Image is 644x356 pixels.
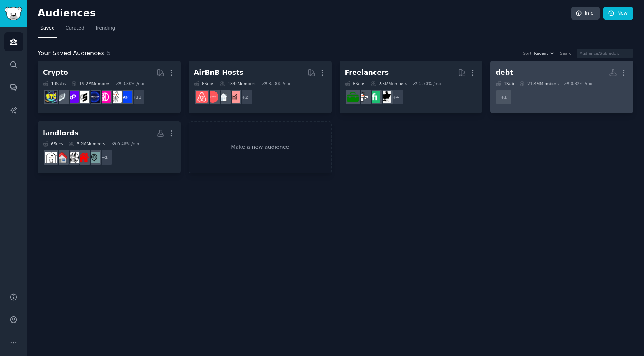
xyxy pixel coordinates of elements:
[220,81,256,86] div: 134k Members
[496,81,514,86] div: 1 Sub
[40,25,55,32] span: Saved
[56,152,68,163] img: HousingUK
[237,89,253,105] div: + 2
[496,68,513,77] div: debt
[129,89,145,105] div: + 11
[189,121,332,174] a: Make a new audience
[63,22,87,38] a: Curated
[38,22,58,38] a: Saved
[340,61,483,113] a: Freelancers8Subs2.5MMembers2.70% /mo+4FreelancersFiverrfreelance_forhireforhire
[38,49,104,58] span: Your Saved Audiences
[571,81,593,86] div: 0.32 % /mo
[603,7,633,20] a: New
[71,81,110,86] div: 19.2M Members
[38,7,571,20] h2: Audiences
[43,81,66,86] div: 19 Sub s
[490,61,633,113] a: debt1Sub21.4MMembers0.32% /mo+1
[120,91,132,103] img: defi_
[519,81,559,86] div: 21.4M Members
[38,61,181,113] a: Crypto19Subs19.2MMembers0.30% /mo+11defi_CryptoNewsdefiblockchainweb3ethstaker0xPolygonethfinance...
[196,91,208,103] img: airbnb_hosts
[88,91,100,103] img: web3
[97,149,113,165] div: + 1
[66,25,84,32] span: Curated
[117,141,139,147] div: 0.48 % /mo
[38,121,181,174] a: landlords6Subs3.2MMembers0.48% /mo+1housinguklandlordsRentersHousingUKRealEstate
[69,141,105,147] div: 3.2M Members
[560,51,574,56] div: Search
[5,7,22,20] img: GummySearch logo
[45,91,57,103] img: Crypto_General
[43,141,63,147] div: 6 Sub s
[67,152,79,163] img: Renters
[571,7,600,20] a: Info
[368,91,380,103] img: Fiverr
[388,89,404,105] div: + 4
[207,91,219,103] img: AirBnBHosts
[92,22,118,38] a: Trending
[371,81,407,86] div: 2.5M Members
[419,81,441,86] div: 2.70 % /mo
[534,51,548,56] span: Recent
[43,68,68,77] div: Crypto
[577,49,633,58] input: Audience/Subreddit
[88,152,100,163] img: housing
[379,91,391,103] img: Freelancers
[67,91,79,103] img: 0xPolygon
[194,68,243,77] div: AirBnB Hosts
[523,51,532,56] div: Sort
[110,91,122,103] img: CryptoNews
[496,89,512,105] div: + 1
[189,61,332,113] a: AirBnB Hosts6Subs134kMembers3.28% /mo+2AirBnBInvestingrentalpropertiesAirBnBHostsairbnb_hosts
[217,91,229,103] img: rentalproperties
[43,129,78,138] div: landlords
[268,81,290,86] div: 3.28 % /mo
[107,49,111,57] span: 5
[194,81,214,86] div: 6 Sub s
[345,81,365,86] div: 8 Sub s
[56,91,68,103] img: ethfinance
[534,51,555,56] button: Recent
[345,68,389,77] div: Freelancers
[99,91,111,103] img: defiblockchain
[45,152,57,163] img: RealEstate
[358,91,370,103] img: freelance_forhire
[347,91,359,103] img: forhire
[122,81,144,86] div: 0.30 % /mo
[77,91,89,103] img: ethstaker
[95,25,115,32] span: Trending
[77,152,89,163] img: uklandlords
[228,91,240,103] img: AirBnBInvesting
